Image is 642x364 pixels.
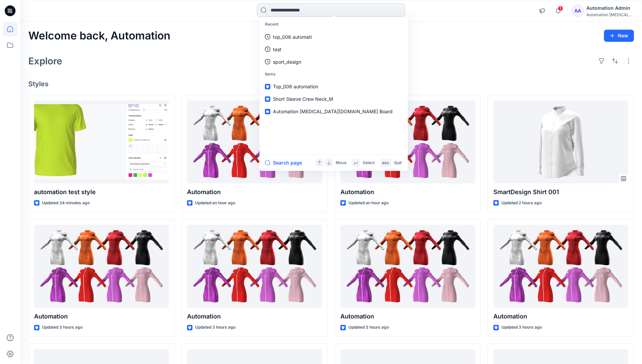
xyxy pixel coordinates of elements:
p: sport_design [273,58,301,65]
p: esc [382,159,389,166]
div: Automation [MEDICAL_DATA]... [586,12,634,17]
a: Automation [34,225,169,308]
a: SmartDesign Shirt 001 [493,100,628,184]
p: Updated 2 hours ago [501,200,542,207]
p: Quit [394,159,402,166]
span: Top_006 automation [273,84,318,89]
p: Automation [493,312,628,321]
a: automation test style [34,100,169,184]
span: Automation [MEDICAL_DATA][DOMAIN_NAME] Board [273,109,393,114]
p: Automation [187,187,322,197]
a: Automation [187,225,322,308]
p: Automation [340,312,475,321]
a: Automation [493,225,628,308]
h2: Explore [28,56,62,66]
div: AA [572,5,584,17]
span: 1 [558,6,563,11]
a: top_006 automati [261,31,406,43]
p: Items [261,68,406,81]
p: Updated 3 hours ago [42,324,83,331]
a: Short Sleeve Crew Neck_M [261,93,406,105]
p: Updated an hour ago [348,200,389,207]
a: Automation [187,100,322,184]
p: Automation [187,312,322,321]
p: Updated 3 hours ago [501,324,542,331]
a: Automation [MEDICAL_DATA][DOMAIN_NAME] Board [261,105,406,118]
a: test [261,43,406,56]
p: Select [363,159,375,166]
a: Top_006 automation [261,80,406,93]
p: automation test style [34,187,169,197]
p: top_006 automati [273,33,312,40]
a: sport_design [261,56,406,68]
p: Automation [34,312,169,321]
p: Recent [261,18,406,31]
p: Move [336,159,346,166]
p: test [273,46,281,53]
p: Automation [340,187,475,197]
p: Updated 34 minutes ago [42,200,90,207]
p: Updated 3 hours ago [348,324,389,331]
h2: Welcome back, Automation [28,30,171,42]
button: New [604,30,634,42]
h4: Styles [28,80,634,88]
p: Updated an hour ago [195,200,235,207]
button: Search page [265,159,302,167]
span: Short Sleeve Crew Neck_M [273,96,333,102]
p: Updated 3 hours ago [195,324,236,331]
a: Automation [340,225,475,308]
div: Automation Admin [586,4,634,12]
p: SmartDesign Shirt 001 [493,187,628,197]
